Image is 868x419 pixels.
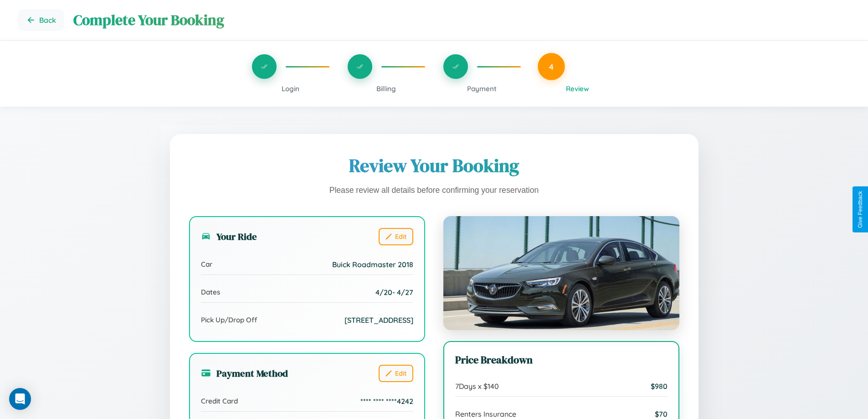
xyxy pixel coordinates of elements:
[73,10,850,30] h1: Complete Your Booking
[189,153,679,178] h1: Review Your Booking
[376,84,396,93] span: Billing
[651,382,668,391] span: $ 980
[282,84,299,93] span: Login
[9,388,31,410] div: Open Intercom Messenger
[455,353,668,367] h3: Price Breakdown
[467,84,497,93] span: Payment
[379,228,413,245] button: Edit
[201,288,220,296] span: Dates
[332,260,413,269] span: Buick Roadmaster 2018
[455,409,516,419] span: Renters Insurance
[189,183,679,198] p: Please review all details before confirming your reservation
[201,397,238,405] span: Credit Card
[857,191,863,228] div: Give Feedback
[201,367,288,380] h3: Payment Method
[18,9,64,31] button: Go back
[655,409,668,419] span: $ 70
[375,288,413,297] span: 4 / 20 - 4 / 27
[379,365,413,382] button: Edit
[549,62,554,72] span: 4
[443,216,679,330] img: Buick Roadmaster
[201,230,257,243] h3: Your Ride
[455,382,499,391] span: 7 Days x $ 140
[201,260,212,269] span: Car
[566,84,589,93] span: Review
[344,316,413,325] span: [STREET_ADDRESS]
[201,316,257,324] span: Pick Up/Drop Off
